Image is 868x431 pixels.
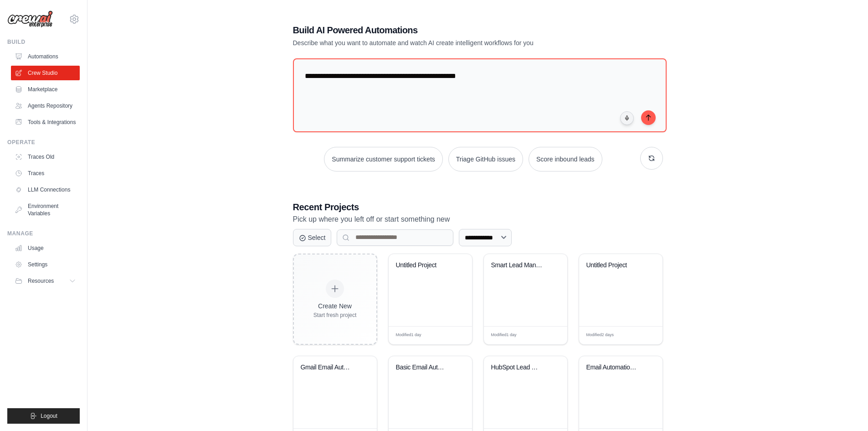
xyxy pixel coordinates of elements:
span: Resources [28,277,54,285]
button: Resources [11,274,80,288]
h1: Build AI Powered Automations [293,24,599,36]
a: Agents Repository [11,99,80,113]
div: Email Automation System [586,363,642,372]
p: Pick up where you left off or start something new [293,213,663,225]
div: Build [7,38,80,46]
a: Usage [11,241,80,255]
div: HubSpot Lead Management [491,363,546,372]
div: Start fresh project [313,312,357,319]
span: Modified 1 day [491,332,517,338]
div: Untitled Project [586,261,642,270]
div: Basic Email Automation [396,363,451,372]
a: Tools & Integrations [11,115,80,130]
span: Edit [450,332,458,339]
a: Traces [11,166,80,181]
div: Gmail Email Automation [301,363,356,372]
button: Summarize customer support tickets [324,147,442,171]
a: LLM Connections [11,182,80,197]
button: Score inbound leads [529,147,602,171]
iframe: Chat Widget [822,387,868,431]
a: Environment Variables [11,199,80,221]
button: Logout [7,408,80,424]
div: Create New [313,301,357,311]
span: Logout [41,412,57,420]
button: Select [293,229,332,246]
div: Smart Lead Management & Routing System [491,261,546,270]
button: Get new suggestions [640,147,663,170]
div: Manage [7,230,80,237]
button: Triage GitHub issues [448,147,523,171]
span: Edit [545,332,553,339]
a: Automations [11,49,80,64]
a: Crew Studio [11,66,80,80]
a: Traces Old [11,150,80,164]
a: Marketplace [11,82,80,97]
img: Logo [7,10,53,28]
span: Edit [641,332,648,339]
button: Click to speak your automation idea [620,111,634,125]
div: Untitled Project [396,261,451,270]
span: Modified 1 day [396,332,421,338]
div: Operate [7,139,80,146]
h3: Recent Projects [293,201,663,213]
p: Describe what you want to automate and watch AI create intelligent workflows for you [293,38,599,47]
span: Modified 2 days [586,332,614,338]
a: Settings [11,257,80,272]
